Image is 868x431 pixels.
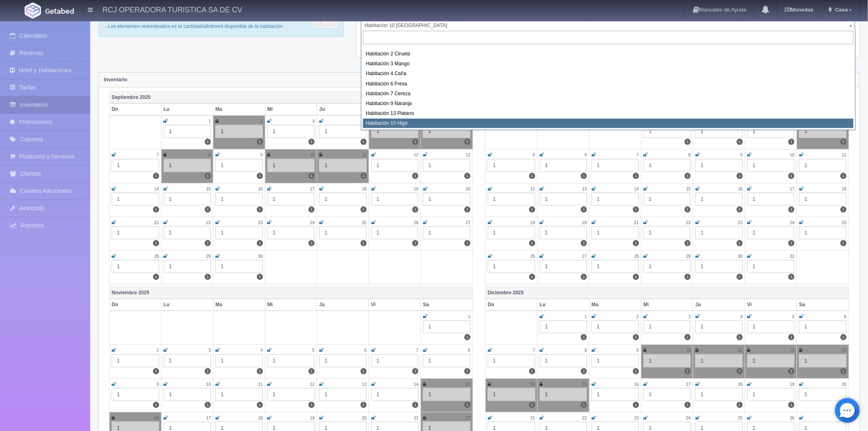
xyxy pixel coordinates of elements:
div: Habitación 7 Cereza [363,89,854,99]
div: Habitación 4 Caña [363,69,854,79]
div: Habitación 9 Naranja [363,99,854,109]
div: Habitación 15 Higo [363,119,854,128]
div: Habitación 13 Platano [363,109,854,119]
div: Habitación 3 Mango [363,59,854,69]
div: Habitación 2 Ciruela [363,49,854,59]
div: Habitación 6 Fresa [363,79,854,89]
